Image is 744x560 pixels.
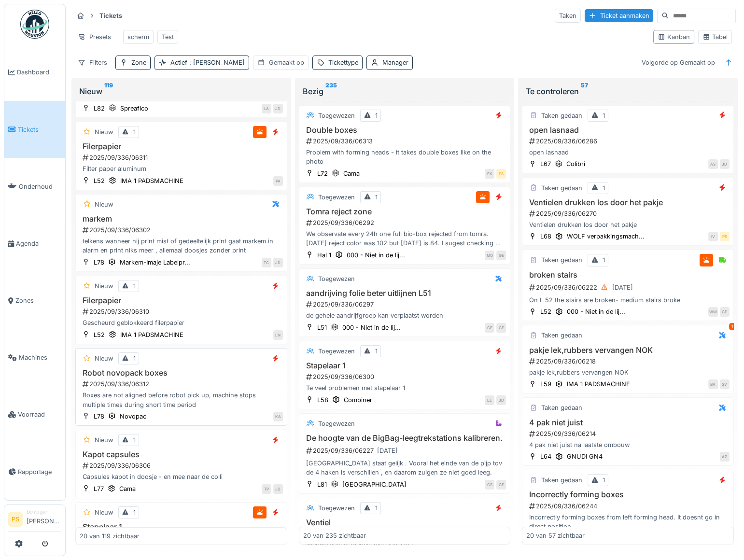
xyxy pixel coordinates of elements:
[4,215,65,272] a: Agenda
[303,383,506,392] div: Te veel problemen met stapelaar 1
[303,289,506,298] h3: aandrijving folie beter uitlijnen L51
[94,104,105,113] div: L82
[541,255,582,265] div: Taken gedaan
[526,220,730,229] div: Ventielen drukken los door het pakje
[708,232,718,241] div: IV
[375,347,378,356] div: 1
[528,502,730,511] div: 2025/09/336/06244
[120,258,190,267] div: Markem-Imaje Labelpr...
[375,193,378,202] div: 1
[528,357,730,366] div: 2025/09/336/06218
[15,296,61,305] span: Zones
[96,11,126,20] strong: Tickets
[4,101,65,158] a: Tickets
[73,56,112,70] div: Filters
[585,9,653,22] div: Ticket aanmaken
[80,368,283,378] h3: Robot novopack boxes
[496,251,506,260] div: GE
[80,472,283,481] div: Capsules kapot in doosje - en mee naar de colli
[526,85,730,97] div: Te controleren
[4,272,65,329] a: Zones
[318,419,355,428] div: Toegewezen
[303,207,506,216] h3: Tomra reject zone
[541,331,582,340] div: Taken gedaan
[526,490,730,499] h3: Incorrectly forming boxes
[273,412,283,421] div: KA
[303,459,506,477] div: [GEOGRAPHIC_DATA] staat gelijk . Vooral het einde van de pijp tov de 4 haken is verschillen , en ...
[8,509,61,532] a: PS Manager[PERSON_NAME]
[95,508,113,517] div: Nieuw
[526,532,585,541] div: 20 van 57 zichtbaar
[73,30,115,44] div: Presets
[269,58,304,67] div: Gemaakt op
[133,435,136,445] div: 1
[133,354,136,363] div: 1
[658,32,690,42] div: Kanban
[485,169,494,179] div: EK
[708,379,718,389] div: BA
[485,251,494,260] div: MO
[343,169,360,178] div: Cama
[94,258,104,267] div: L78
[317,323,327,332] div: L51
[328,58,358,67] div: Tickettype
[303,148,506,166] div: Problem with forming heads - it takes double boxes like on the photo
[27,509,61,516] div: Manager
[702,32,728,42] div: Tabel
[541,183,582,193] div: Taken gedaan
[273,484,283,494] div: JD
[603,476,605,485] div: 1
[119,484,136,493] div: Cama
[80,214,283,224] h3: markem
[95,354,113,363] div: Nieuw
[566,159,585,168] div: Colibri
[273,104,283,113] div: JD
[526,440,730,449] div: 4 pak niet juist na laatste ombouw
[526,513,730,531] div: Incorrectly forming boxes from left forming head. It doesnt go in direct position
[303,85,507,97] div: Bezig
[82,225,283,235] div: 2025/09/336/06302
[18,125,61,134] span: Tickets
[4,44,65,101] a: Dashboard
[612,283,633,292] div: [DATE]
[603,111,605,120] div: 1
[303,229,506,248] div: We observate every 24h one full bio-box rejected from tomra. [DATE] reject color was 102 but [DAT...
[4,329,65,386] a: Machines
[342,323,401,332] div: 000 - Niet in de lij...
[526,295,730,305] div: On L 52 the stairs are broken- medium stairs broke
[4,158,65,215] a: Onderhoud
[526,126,730,135] h3: open lasnaad
[95,127,113,137] div: Nieuw
[496,323,506,333] div: GE
[567,232,645,241] div: WOLF verpakkingsmach...
[603,183,605,193] div: 1
[95,435,113,445] div: Nieuw
[708,159,718,169] div: AS
[637,56,719,70] div: Volgorde op Gemaakt op
[347,251,405,260] div: 000 - Niet in de lij...
[80,318,283,327] div: Gescheurd geblokkeerd filerpapier
[567,452,603,461] div: GNUDI GN4
[80,391,283,409] div: Boxes are not aligned before robot pick up, machine stops multiple times during short time period
[120,412,146,421] div: Novopac
[273,330,283,340] div: LN
[16,239,61,248] span: Agenda
[485,395,494,405] div: LL
[540,232,551,241] div: L68
[375,504,378,513] div: 1
[27,509,61,530] li: [PERSON_NAME]
[729,323,736,330] div: 1
[528,137,730,146] div: 2025/09/336/06286
[305,372,506,381] div: 2025/09/336/06300
[82,153,283,162] div: 2025/09/336/06311
[303,518,506,527] h3: Ventiel
[303,126,506,135] h3: Double boxes
[120,176,183,185] div: IMA 1 PADSMACHINE
[375,111,378,120] div: 1
[262,104,271,113] div: LA
[80,532,140,541] div: 20 van 119 zichtbaar
[528,209,730,218] div: 2025/09/336/06270
[95,200,113,209] div: Nieuw
[170,58,245,67] div: Actief
[541,476,582,485] div: Taken gedaan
